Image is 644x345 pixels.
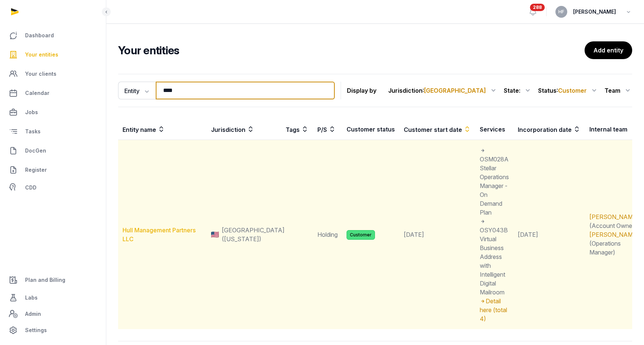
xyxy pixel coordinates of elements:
[25,310,41,318] span: Admin
[123,226,196,243] a: Hull Management Partners LLC
[589,213,639,221] a: [PERSON_NAME]
[555,6,567,18] button: HF
[6,180,100,195] a: CDD
[538,85,599,96] div: Status
[25,108,38,117] span: Jobs
[222,226,285,243] span: [GEOGRAPHIC_DATA] ([US_STATE])
[118,82,156,99] button: Entity
[6,321,100,339] a: Settings
[585,41,632,59] a: Add entity
[118,119,207,140] th: Entity name
[6,307,100,321] a: Admin
[388,85,498,96] div: Jurisdiction
[6,142,100,160] a: DocGen
[504,85,532,96] div: State
[25,89,49,98] span: Calendar
[589,231,639,238] a: [PERSON_NAME]
[6,103,100,121] a: Jobs
[557,86,587,95] span: :
[118,44,585,57] h2: Your entities
[519,86,520,95] span: :
[399,140,475,329] td: [DATE]
[6,161,100,179] a: Register
[6,289,100,307] a: Labs
[513,140,585,329] td: [DATE]
[6,84,100,102] a: Calendar
[423,86,486,95] span: :
[513,119,585,140] th: Incorporation date
[6,27,100,44] a: Dashboard
[25,69,56,78] span: Your clients
[25,276,65,284] span: Plan and Billing
[347,230,375,240] span: Customer
[6,65,100,83] a: Your clients
[480,297,509,323] div: Detail here (total 4)
[585,119,643,140] th: Internal team
[399,119,475,140] th: Customer start date
[589,212,639,230] div: (Account Owner)
[281,119,313,140] th: Tags
[25,146,46,155] span: DocGen
[558,10,564,14] span: HF
[605,85,632,96] div: Team
[6,46,100,64] a: Your entities
[6,271,100,289] a: Plan and Billing
[475,119,513,140] th: Services
[313,140,342,329] td: Holding
[25,50,58,59] span: Your entities
[530,4,545,11] span: 288
[6,123,100,140] a: Tasks
[347,85,376,96] p: Display by
[480,218,508,296] span: OSY043B Virtual Business Address with Intelligent Digital Mailroom
[313,119,342,140] th: P/S
[25,326,47,335] span: Settings
[25,165,47,174] span: Register
[25,183,37,192] span: CDD
[25,31,54,40] span: Dashboard
[589,230,639,257] div: (Operations Manager)
[342,119,399,140] th: Customer status
[25,293,38,302] span: Labs
[424,87,486,94] span: [GEOGRAPHIC_DATA]
[480,147,509,216] span: OSM028A Stellar Operations Manager - On Demand Plan
[573,7,616,16] span: [PERSON_NAME]
[207,119,281,140] th: Jurisdiction
[558,87,587,94] span: Customer
[25,127,41,136] span: Tasks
